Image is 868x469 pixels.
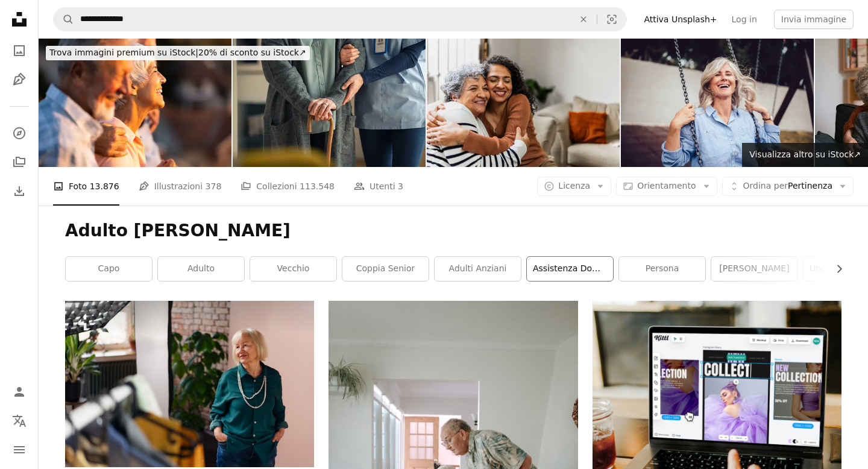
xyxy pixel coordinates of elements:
[54,8,74,31] button: Cerca su Unsplash
[722,177,854,196] button: Ordina perPertinenza
[65,379,314,389] a: Una donna anziana sorridente in posa in uno showroom elegante.
[7,380,31,404] a: Accedi / Registrati
[7,121,31,145] a: Esplora
[300,180,335,193] span: 113.548
[743,181,788,190] span: Ordina per
[742,143,868,167] a: Visualizza altro su iStock↗
[621,39,814,167] img: Ritratto di donna matura con i capelli grigi seduti sull'altalena
[39,39,317,68] a: Trova immagini premium su iStock|20% di sconto su iStock↗
[7,409,31,433] button: Lingua
[597,8,626,31] button: Ricerca visiva
[7,438,31,462] button: Menu
[435,257,521,281] a: Adulti anziani
[398,180,403,193] span: 3
[158,257,244,281] a: adulto
[711,257,797,281] a: [PERSON_NAME]
[637,10,724,29] a: Attiva Unsplash+
[342,257,429,281] a: coppia senior
[619,257,705,281] a: persona
[427,39,620,167] img: Madre e figlia abbracciate a casa
[250,257,336,281] a: vecchio
[139,167,222,206] a: Illustrazioni 378
[537,177,611,196] button: Licenza
[7,7,31,34] a: Home — Unsplash
[743,180,832,192] span: Pertinenza
[65,301,314,467] img: Una donna anziana sorridente in posa in uno showroom elegante.
[53,7,627,31] form: Trova visual in tutto il sito
[206,180,222,193] span: 378
[527,257,613,281] a: Assistenza domiciliare
[49,48,306,57] span: 20% di sconto su iStock ↗
[570,8,597,31] button: Elimina
[66,257,152,281] a: Capo
[7,68,31,92] a: Illustrazioni
[7,179,31,203] a: Cronologia download
[828,257,841,281] button: scorri la lista a destra
[241,167,335,206] a: Collezioni 113.548
[7,39,31,63] a: Foto
[725,10,764,29] a: Log in
[558,181,590,190] span: Licenza
[749,150,861,159] span: Visualizza altro su iStock ↗
[39,39,231,167] img: Donna anziana felice che cammina con gli amici nella natura.
[354,167,403,206] a: Utenti 3
[616,177,717,196] button: Orientamento
[233,39,426,167] img: Infermiera che assiste l'anziano con bastone da passeggio
[774,10,854,29] button: Invia immagine
[65,220,841,242] h1: Adulto [PERSON_NAME]
[7,150,31,174] a: Collezioni
[49,48,198,57] span: Trova immagini premium su iStock |
[637,181,696,190] span: Orientamento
